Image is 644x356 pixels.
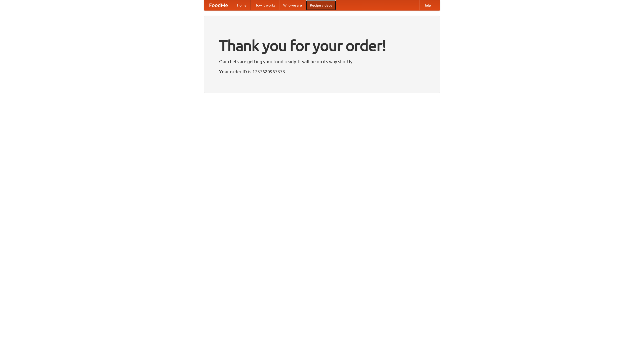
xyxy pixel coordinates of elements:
a: Recipe videos [306,0,336,10]
p: Your order ID is 1757620967373. [219,68,425,75]
h1: Thank you for your order! [219,33,425,58]
a: How it works [251,0,279,10]
a: FoodMe [204,0,233,10]
a: Help [419,0,435,10]
p: Our chefs are getting your food ready. It will be on its way shortly. [219,58,425,65]
a: Home [233,0,251,10]
a: Who we are [279,0,306,10]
